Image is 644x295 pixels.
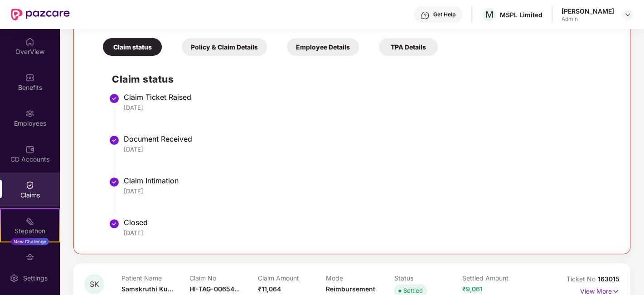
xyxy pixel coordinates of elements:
[567,275,598,283] span: Ticket No
[182,38,267,56] div: Policy & Claim Details
[121,274,189,282] p: Patient Name
[25,216,34,226] img: svg+xml;base64,PHN2ZyB4bWxucz0iaHR0cDovL3d3dy53My5vcmcvMjAwMC9zdmciIHdpZHRoPSIyMSIgaGVpZ2h0PSIyMC...
[124,176,610,185] div: Claim Intimation
[25,252,34,261] img: svg+xml;base64,PHN2ZyBpZD0iRW5kb3JzZW1lbnRzIiB4bWxucz0iaHR0cDovL3d3dy53My5vcmcvMjAwMC9zdmciIHdpZH...
[433,11,455,18] div: Get Help
[485,9,494,20] span: M
[462,274,530,282] p: Settled Amount
[189,274,257,282] p: Claim No
[103,38,162,56] div: Claim status
[124,93,610,102] div: Claim Ticket Raised
[25,145,34,154] img: svg+xml;base64,PHN2ZyBpZD0iQ0RfQWNjb3VudHMiIGRhdGEtbmFtZT0iQ0QgQWNjb3VudHMiIHhtbG5zPSJodHRwOi8vd3...
[20,274,50,283] div: Settings
[25,181,34,190] img: svg+xml;base64,PHN2ZyBpZD0iQ2xhaW0iIHhtbG5zPSJodHRwOi8vd3d3LnczLm9yZy8yMDAwL3N2ZyIgd2lkdGg9IjIwIi...
[421,11,430,20] img: svg+xml;base64,PHN2ZyBpZD0iSGVscC0zMngzMiIgeG1sbnM9Imh0dHA6Ly93d3cudzMub3JnLzIwMDAvc3ZnIiB3aWR0aD...
[379,38,438,56] div: TPA Details
[403,286,422,295] div: Settled
[624,11,631,18] img: svg+xml;base64,PHN2ZyBpZD0iRHJvcGRvd24tMzJ4MzIiIHhtbG5zPSJodHRwOi8vd3d3LnczLm9yZy8yMDAwL3N2ZyIgd2...
[109,218,120,229] img: svg+xml;base64,PHN2ZyBpZD0iU3RlcC1Eb25lLTMyeDMyIiB4bWxucz0iaHR0cDovL3d3dy53My5vcmcvMjAwMC9zdmciIH...
[258,285,281,293] span: ₹11,064
[598,275,620,283] span: 163015
[11,9,70,20] img: New Pazcare Logo
[124,103,610,112] div: [DATE]
[394,274,462,282] p: Status
[326,285,375,293] span: Reimbursement
[326,274,394,282] p: Mode
[109,93,120,104] img: svg+xml;base64,PHN2ZyBpZD0iU3RlcC1Eb25lLTMyeDMyIiB4bWxucz0iaHR0cDovL3d3dy53My5vcmcvMjAwMC9zdmciIH...
[500,10,542,19] div: MSPL Limited
[25,73,34,82] img: svg+xml;base64,PHN2ZyBpZD0iQmVuZWZpdHMiIHhtbG5zPSJodHRwOi8vd3d3LnczLm9yZy8yMDAwL3N2ZyIgd2lkdGg9Ij...
[124,134,610,143] div: Document Received
[287,38,359,56] div: Employee Details
[11,238,49,245] div: New Challenge
[124,187,610,195] div: [DATE]
[562,7,614,15] div: [PERSON_NAME]
[124,218,610,227] div: Closed
[562,15,614,23] div: Admin
[189,285,240,293] span: HI-TAG-00654...
[121,285,173,293] span: Samskruthi Ku...
[109,177,120,187] img: svg+xml;base64,PHN2ZyBpZD0iU3RlcC1Eb25lLTMyeDMyIiB4bWxucz0iaHR0cDovL3d3dy53My5vcmcvMjAwMC9zdmciIH...
[25,37,34,46] img: svg+xml;base64,PHN2ZyBpZD0iSG9tZSIgeG1sbnM9Imh0dHA6Ly93d3cudzMub3JnLzIwMDAvc3ZnIiB3aWR0aD0iMjAiIG...
[10,274,19,283] img: svg+xml;base64,PHN2ZyBpZD0iU2V0dGluZy0yMHgyMCIgeG1sbnM9Imh0dHA6Ly93d3cudzMub3JnLzIwMDAvc3ZnIiB3aW...
[1,226,59,236] div: Stepathon
[112,72,610,87] h2: Claim status
[258,274,326,282] p: Claim Amount
[124,145,610,153] div: [DATE]
[109,135,120,146] img: svg+xml;base64,PHN2ZyBpZD0iU3RlcC1Eb25lLTMyeDMyIiB4bWxucz0iaHR0cDovL3d3dy53My5vcmcvMjAwMC9zdmciIH...
[462,285,483,293] span: ₹9,061
[25,109,34,118] img: svg+xml;base64,PHN2ZyBpZD0iRW1wbG95ZWVzIiB4bWxucz0iaHR0cDovL3d3dy53My5vcmcvMjAwMC9zdmciIHdpZHRoPS...
[124,229,610,237] div: [DATE]
[90,280,99,288] span: SK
